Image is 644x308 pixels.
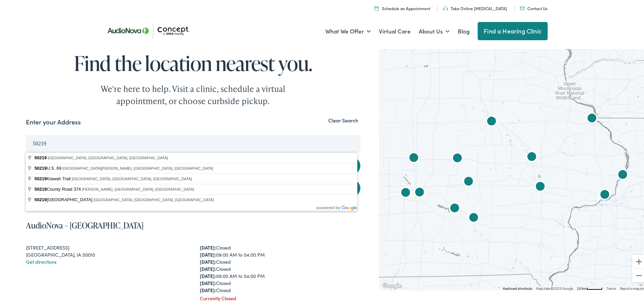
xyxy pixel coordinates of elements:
a: Find a Hearing Clinic [478,21,548,39]
button: Keyboard shortcuts [503,285,532,290]
span: Kiawah Trail [34,175,72,180]
a: AudioNova – [GEOGRAPHIC_DATA] [26,218,144,230]
div: Concept by Iowa Hearing by AudioNova [466,209,482,225]
img: Google [381,280,403,289]
strong: [DATE]: [200,257,216,264]
span: 50219 [34,164,47,169]
span: [GEOGRAPHIC_DATA], [GEOGRAPHIC_DATA], [GEOGRAPHIC_DATA] [72,175,192,180]
span: 20 km [577,285,587,289]
span: [GEOGRAPHIC_DATA][PERSON_NAME], [GEOGRAPHIC_DATA], [GEOGRAPHIC_DATA] [63,165,213,169]
div: Closed 09:00 AM to 04:00 PM Closed Closed 09:00 AM to 04:00 PM Closed Closed [200,243,360,292]
span: 50219 [34,196,47,201]
strong: [DATE]: [200,285,216,292]
strong: [DATE]: [200,264,216,271]
span: 50219 [34,154,47,159]
span: 50219 [34,175,47,180]
button: Map Scale: 20 km per 43 pixels [575,284,604,289]
span: [GEOGRAPHIC_DATA], [GEOGRAPHIC_DATA], [GEOGRAPHIC_DATA] [48,155,168,159]
span: County Road 374 [34,185,82,190]
span: Map data ©2025 Google [536,285,573,289]
a: Take Online [MEDICAL_DATA] [443,4,507,10]
div: AudioNova [615,166,631,182]
a: What We Offer [325,18,371,43]
strong: [DATE]: [200,250,216,257]
img: utility icon [520,5,525,9]
div: Concept by Iowa Hearing by AudioNova [447,199,463,216]
div: AudioNova [597,186,613,202]
strong: [DATE]: [200,271,216,278]
strong: [DATE]: [200,243,216,250]
a: About Us [419,18,450,43]
input: Enter your address or zip code [26,134,360,151]
div: AudioNova [483,113,500,129]
div: AudioNova [524,148,540,164]
span: [GEOGRAPHIC_DATA], [GEOGRAPHIC_DATA], [GEOGRAPHIC_DATA] [93,196,214,200]
strong: [DATE]: [200,278,216,285]
div: Concept by Iowa Hearing by AudioNova [460,173,477,189]
span: 50219 [34,185,47,190]
span: U.S. 69 [34,164,63,169]
img: A calendar icon to schedule an appointment at Concept by Iowa Hearing. [375,5,379,9]
div: Concept by Iowa Hearing by AudioNova [406,149,422,165]
div: [GEOGRAPHIC_DATA], IA 50010 [26,250,187,257]
div: Concept by Iowa Hearing by AudioNova [584,110,600,126]
a: Blog [458,18,470,43]
div: AudioNova [532,178,548,194]
img: utility icon [443,5,448,9]
a: Terms (opens in new tab) [606,285,616,289]
div: [STREET_ADDRESS] [26,243,187,250]
div: We're here to help. Visit a clinic, schedule a virtual appointment, or choose curbside pickup. [85,81,301,106]
span: [GEOGRAPHIC_DATA] [34,196,93,201]
a: Open this area in Google Maps (opens a new window) [381,280,403,289]
a: Schedule an Appointment [375,4,430,10]
label: Enter your Address [26,116,81,126]
div: AudioNova [398,184,414,200]
h1: Find the location nearest you. [26,51,360,73]
a: Contact Us [520,4,547,10]
a: Get directions [26,257,56,264]
div: AudioNova [449,149,466,166]
span: [PERSON_NAME], [GEOGRAPHIC_DATA], [GEOGRAPHIC_DATA] [82,186,194,190]
div: AudioNova [411,184,428,200]
a: Virtual Care [379,18,411,43]
div: Currently Closed [200,293,360,301]
button: Clear Search [326,116,360,122]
